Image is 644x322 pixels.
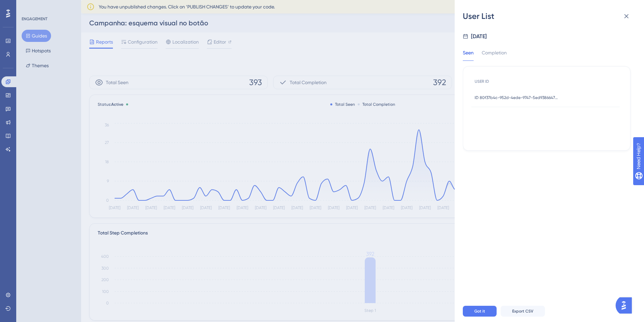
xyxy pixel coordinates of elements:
[463,306,497,317] button: Got it
[501,306,545,317] button: Export CSV
[512,308,533,314] span: Export CSV
[482,49,507,61] div: Completion
[475,79,489,84] span: USER ID
[616,295,636,316] iframe: UserGuiding AI Assistant Launcher
[463,11,636,22] div: User List
[475,95,559,100] span: ID 80f37b4c-952d-4ede-9747-5ed938664703
[474,308,485,314] span: Got it
[463,49,474,61] div: Seen
[471,32,487,41] div: [DATE]
[16,2,42,10] span: Need Help?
